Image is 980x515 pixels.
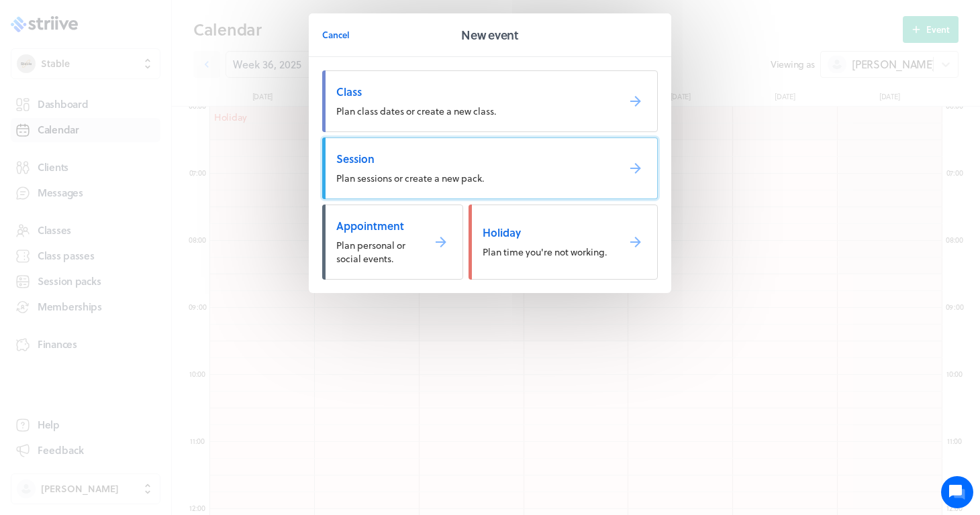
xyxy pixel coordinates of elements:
h2: New event [461,25,518,44]
h2: We're here to help. Ask us anything! [20,89,248,132]
span: Plan time you're not working. [483,245,607,259]
button: Cancel [322,21,350,48]
span: Plan sessions or create a new pack. [336,171,484,185]
span: Class [336,84,607,99]
span: New conversation [87,164,161,175]
span: Cancel [322,29,350,41]
span: Appointment [336,219,412,233]
h1: Hi [PERSON_NAME] [20,65,248,87]
input: Search articles [39,231,240,257]
button: New conversation [21,156,248,183]
p: Find an answer quickly [18,209,250,225]
span: Plan personal or social events. [336,238,405,266]
span: Session [336,152,607,166]
span: Plan class dates or create a new class. [336,104,496,118]
span: Holiday [483,225,607,240]
iframe: gist-messenger-bubble-iframe [941,476,973,508]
